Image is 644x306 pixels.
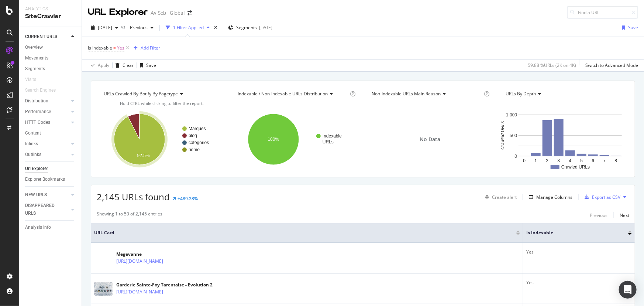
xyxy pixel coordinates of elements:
a: Visits [25,76,44,84]
span: 2025 Oct. 5th [98,24,112,31]
div: Yes [526,279,632,286]
button: Previous [590,211,607,220]
svg: A chart. [97,107,226,171]
a: CURRENT URLS [25,33,69,41]
div: times [213,24,219,31]
text: 100% [268,137,279,142]
span: No Data [420,136,440,143]
a: NEW URLS [25,191,69,199]
text: Crawled URLs [561,164,590,170]
div: Add Filter [141,45,160,51]
text: 1 [534,158,537,163]
button: Clear [113,59,134,71]
a: Search Engines [25,86,63,94]
div: Save [628,24,638,31]
text: Indexable [323,133,342,139]
button: Switch to Advanced Mode [582,59,638,71]
div: NEW URLS [25,191,47,199]
a: Url Explorer [25,165,76,173]
span: Hold CTRL while clicking to filter the report. [120,101,204,106]
a: Analysis Info [25,224,76,231]
button: [DATE] [88,22,121,34]
div: Explorer Bookmarks [25,176,65,183]
text: 1,000 [506,112,517,118]
a: Movements [25,54,76,62]
a: Distribution [25,97,69,105]
div: Garderie Sainte-Foy Tarentaise - Evolution 2 [116,282,213,288]
span: Is Indexable [526,229,617,236]
text: 3 [557,158,560,163]
text: 500 [510,133,517,138]
a: Overview [25,44,76,51]
div: HTTP Codes [25,119,50,126]
div: Megevanne [116,251,187,258]
span: vs [121,24,127,30]
h4: URLs by Depth [504,88,623,100]
div: Apply [98,62,109,68]
div: Url Explorer [25,165,48,173]
a: Segments [25,65,76,73]
svg: A chart. [499,107,628,171]
span: Segments [236,24,257,31]
div: Switch to Advanced Mode [585,62,638,68]
text: blog [189,133,197,138]
text: 5 [580,158,583,163]
div: SiteCrawler [25,12,76,21]
text: 8 [614,158,617,163]
button: Add Filter [131,44,160,52]
text: catégories [189,140,209,145]
div: Segments [25,65,45,73]
button: Previous [127,22,156,34]
button: Apply [88,59,109,71]
div: Outlinks [25,151,41,159]
div: Manage Columns [536,194,572,200]
a: Explorer Bookmarks [25,176,76,183]
text: 2 [546,158,548,163]
span: Is Indexable [88,45,112,51]
div: Distribution [25,97,48,105]
div: Yes [526,249,632,255]
button: Create alert [482,191,517,203]
button: Segments[DATE] [225,22,275,34]
a: Performance [25,108,69,116]
a: DISAPPEARED URLS [25,202,69,217]
button: Save [619,22,638,34]
a: Outlinks [25,151,69,159]
div: Movements [25,54,48,62]
span: URLs Crawled By Botify By pagetype [104,91,178,97]
text: 92.5% [137,153,150,158]
button: Manage Columns [526,193,572,201]
button: 1 Filter Applied [163,22,213,34]
text: Marques [189,126,206,131]
div: Next [620,212,629,218]
div: Analysis Info [25,224,51,231]
div: 1 Filter Applied [173,24,204,31]
input: Find a URL [567,6,638,19]
div: Performance [25,108,51,116]
h4: Non-Indexable URLs Main Reason [371,88,483,100]
div: Content [25,129,41,137]
span: Yes [117,43,124,53]
div: Save [146,62,156,68]
div: Clear [123,62,134,68]
a: [URL][DOMAIN_NAME] [116,258,163,265]
div: CURRENT URLS [25,33,57,41]
div: Create alert [492,194,517,200]
div: Showing 1 to 50 of 2,145 entries [97,211,162,220]
text: 4 [569,158,571,163]
button: Export as CSV [582,191,620,203]
div: URL Explorer [88,6,148,18]
button: Save [137,59,156,71]
div: Av Seb - Global [151,9,185,17]
text: Crawled URLs [500,121,505,150]
span: URLs by Depth [506,91,536,97]
text: home [189,147,200,152]
div: [DATE] [259,24,272,31]
div: Search Engines [25,86,56,94]
span: = [113,45,116,51]
span: Non-Indexable URLs Main Reason [372,91,441,97]
h4: Indexable / Non-Indexable URLs Distribution [236,88,348,100]
h4: URLs Crawled By Botify By pagetype [102,88,220,100]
